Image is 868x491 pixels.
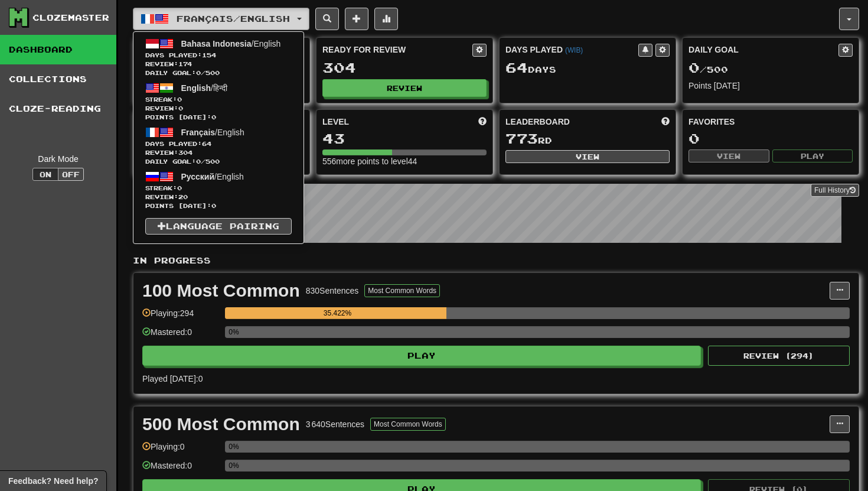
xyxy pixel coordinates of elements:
span: Daily Goal: / 500 [145,157,292,166]
div: Favorites [688,116,853,128]
div: 830 Sentences [306,285,359,297]
span: 0 [177,96,182,103]
span: English [181,83,211,93]
span: / 500 [688,64,728,74]
span: Streak: [145,184,292,193]
button: Play [772,149,853,162]
span: 773 [505,130,538,147]
div: 43 [322,131,487,146]
span: Review: 304 [145,148,292,157]
div: 3 640 Sentences [306,418,364,430]
span: 0 [196,158,201,165]
div: Dark Mode [9,153,107,165]
button: Search sentences [315,8,339,30]
span: Played [DATE]: 0 [142,374,203,383]
span: Points [DATE]: 0 [145,201,292,210]
button: Français/English [133,8,309,30]
span: / हिन्दी [181,83,227,93]
div: 0 [688,131,853,146]
button: Add sentence to collection [345,8,368,30]
span: Review: 20 [145,193,292,201]
span: Points [DATE]: 0 [145,113,292,122]
div: Daily Goal [688,44,838,57]
button: Play [142,346,701,366]
button: On [32,168,58,181]
p: In Progress [133,255,859,266]
span: Level [322,116,349,128]
a: Language Pairing [145,218,292,235]
div: Day s [505,60,670,76]
div: Clozemaster [32,12,109,24]
span: / English [181,172,244,181]
div: Ready for Review [322,44,472,56]
a: Français/EnglishDays Played:64 Review:304Daily Goal:0/500 [133,123,304,168]
div: 35.422% [229,307,446,319]
button: Off [58,168,84,181]
span: Leaderboard [505,116,570,128]
span: Days Played: [145,139,292,148]
button: View [505,150,670,163]
div: rd [505,131,670,147]
span: Open feedback widget [8,475,98,487]
span: 64 [505,59,528,76]
a: Bahasa Indonesia/EnglishDays Played:154 Review:174Daily Goal:0/500 [133,35,304,79]
button: Review [322,79,487,97]
a: English/हिन्दीStreak:0 Review:0Points [DATE]:0 [133,79,304,123]
div: Days Played [505,44,638,56]
button: More stats [374,8,398,30]
div: 556 more points to level 44 [322,155,487,167]
span: 64 [202,140,211,147]
span: Days Played: [145,51,292,60]
span: / English [181,128,244,137]
span: This week in points, UTC [661,116,670,128]
a: (WIB) [565,46,583,54]
div: Points [DATE] [688,80,853,92]
span: 0 [177,184,182,191]
div: Playing: 0 [142,441,219,460]
span: 0 [688,59,700,76]
button: Most Common Words [364,284,440,297]
span: Bahasa Indonesia [181,39,252,48]
span: Score more points to level up [478,116,487,128]
span: 154 [202,51,216,58]
span: Русский [181,172,215,181]
div: 500 Most Common [142,415,300,433]
div: Mastered: 0 [142,326,219,346]
span: / English [181,39,281,48]
span: Review: 174 [145,60,292,69]
div: Mastered: 0 [142,460,219,479]
button: View [688,149,769,162]
a: Русский/EnglishStreak:0 Review:20Points [DATE]:0 [133,168,304,212]
div: Playing: 294 [142,307,219,327]
span: Review: 0 [145,104,292,113]
div: 304 [322,60,487,75]
button: Review (294) [708,346,850,366]
span: Français [181,128,216,137]
a: Full History [811,184,859,197]
span: Français / English [177,14,290,24]
button: Most Common Words [370,418,446,431]
div: 100 Most Common [142,282,300,300]
span: Streak: [145,95,292,104]
span: 0 [196,69,201,76]
span: Daily Goal: / 500 [145,69,292,77]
